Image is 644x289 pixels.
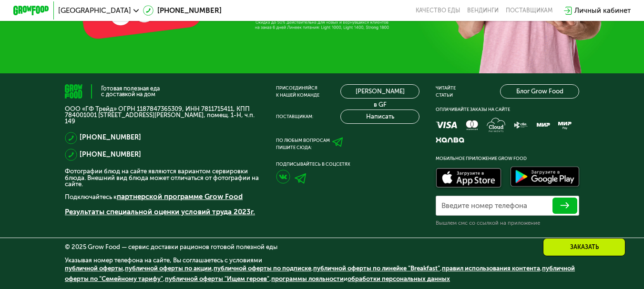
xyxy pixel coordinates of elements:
span: [GEOGRAPHIC_DATA] [58,7,131,14]
div: Оплачивайте заказы на сайте [436,106,579,113]
a: публичной оферты по линейке "Breakfast" [313,265,440,272]
a: Блог Grow Food [500,84,579,99]
a: [PERSON_NAME] в GF [340,84,419,99]
span: , , , , , , , и [65,265,575,283]
div: Читайте статьи [436,84,456,99]
a: обработки персональных данных [348,275,450,282]
div: Вышлем смс со ссылкой на приложение [436,219,579,227]
a: правил использования контента [442,265,540,272]
a: Качество еды [416,7,460,14]
div: Заказать [543,238,625,256]
div: Личный кабинет [574,5,631,16]
div: Подписывайтесь в соцсетях [276,160,419,168]
a: [PHONE_NUMBER] [143,5,222,16]
img: Доступно в Google Play [508,165,582,190]
a: [PHONE_NUMBER] [80,132,141,143]
p: ООО «ГФ Трейд» ОГРН 1187847365309, ИНН 7811715411, КПП 784001001 [STREET_ADDRESS][PERSON_NAME], п... [65,106,260,124]
a: публичной оферты [65,265,123,272]
div: Поставщикам: [276,113,313,120]
a: программы лояльности [271,275,344,282]
div: Присоединяйся к нашей команде [276,84,319,99]
p: Фотографии блюд на сайте являются вариантом сервировки блюда. Внешний вид блюда может отличаться ... [65,168,260,187]
a: партнерской программе Grow Food [117,192,243,201]
a: Вендинги [467,7,499,14]
a: Результаты специальной оценки условий труда 2023г. [65,208,255,216]
a: публичной оферты по подписке [214,265,311,272]
div: По любым вопросам пишите сюда: [276,137,330,151]
a: публичной оферты по акции [125,265,212,272]
p: Подключайтесь к [65,191,260,202]
div: поставщикам [506,7,552,14]
div: Готовая полезная еда с доставкой на дом [101,86,160,97]
a: [PHONE_NUMBER] [80,149,141,160]
label: Введите номер телефона [441,203,527,208]
button: Написать [340,110,419,124]
div: Мобильное приложение Grow Food [436,155,579,162]
a: публичной оферты "Ищем героев" [165,275,269,282]
div: © 2025 Grow Food — сервис доставки рационов готовой полезной еды [65,244,579,250]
